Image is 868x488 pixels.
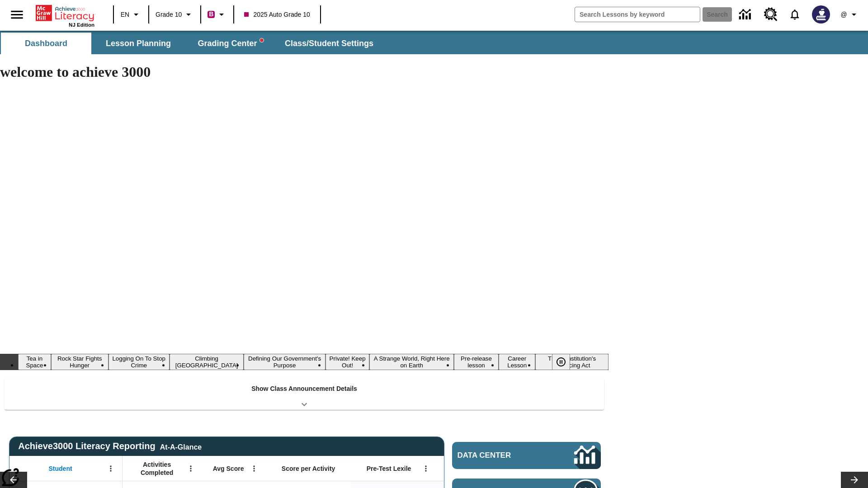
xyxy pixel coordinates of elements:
div: Home [36,3,94,28]
span: Student [49,465,72,473]
span: EN [121,10,129,19]
span: Dashboard [25,38,67,49]
span: Achieve3000 Literacy Reporting [18,441,202,451]
button: Lesson Planning [93,33,184,54]
button: Slide 8 Pre-release lesson [454,354,499,370]
button: Slide 6 Private! Keep Out! [325,354,370,370]
input: search field [575,7,700,22]
button: Language: EN, Select a language [117,6,146,23]
button: Lesson carousel, Next [841,472,868,488]
button: Slide 2 Rock Star Fights Hunger [51,354,108,370]
div: Show Class Announcement Details [5,379,604,410]
button: Class/Student Settings [278,33,381,54]
span: Grade 10 [156,10,182,19]
a: Data Center [734,2,759,27]
button: Slide 4 Climbing Mount Tai [170,354,244,370]
a: Notifications [783,3,807,26]
span: 2025 Auto Grade 10 [244,10,310,19]
a: Data Center [452,442,601,469]
button: Slide 1 Tea in Space [18,354,51,370]
a: Resource Center, Will open in new tab [759,2,783,27]
button: Slide 5 Defining Our Government's Purpose [244,354,325,370]
span: Score per Activity [282,465,335,473]
button: Boost Class color is violet red. Change class color [204,6,231,23]
button: Grade: Grade 10, Select a grade [152,6,198,23]
button: Dashboard [1,33,91,54]
button: Open Menu [184,462,198,475]
button: Select a new avatar [807,3,835,26]
button: Open Menu [104,462,118,475]
button: Profile/Settings [835,6,864,23]
span: B [209,9,213,20]
div: Pause [552,354,579,370]
span: Activities Completed [127,460,187,477]
div: At-A-Glance [160,441,202,451]
p: Show Class Announcement Details [251,384,357,394]
span: Pre-Test Lexile [367,465,411,473]
span: Data Center [458,451,543,460]
span: Lesson Planning [106,38,171,49]
svg: writing assistant alert [260,38,264,42]
button: Open Menu [247,462,261,475]
span: Class/Student Settings [285,38,373,49]
button: Slide 10 The Constitution's Balancing Act [535,354,609,370]
button: Slide 7 A Strange World, Right Here on Earth [369,354,453,370]
span: NJ Edition [69,22,94,28]
button: Open side menu [4,1,30,28]
button: Open Menu [419,462,433,475]
img: Avatar [812,5,830,23]
button: Pause [552,354,570,370]
span: @ [840,10,847,19]
button: Slide 9 Career Lesson [499,354,535,370]
button: Grading Center [185,33,276,54]
a: Home [36,4,94,22]
button: Slide 3 Logging On To Stop Crime [108,354,170,370]
span: Grading Center [198,38,263,49]
span: Avg Score [213,465,244,473]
